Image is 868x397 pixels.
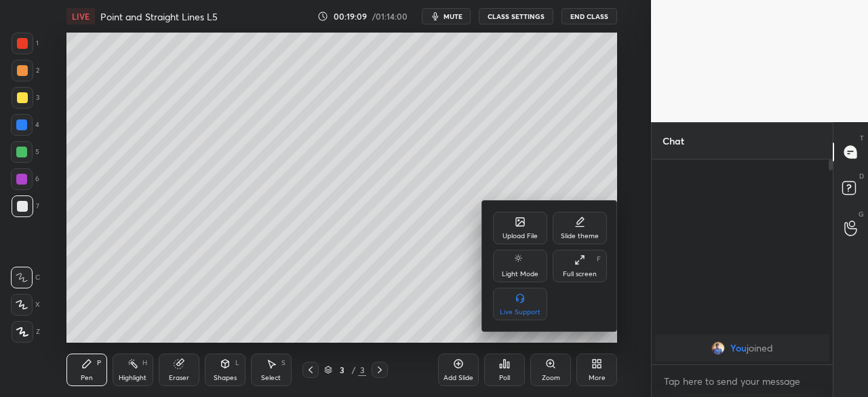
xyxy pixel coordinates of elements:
[597,256,601,263] div: F
[502,233,538,240] div: Upload File
[563,271,597,278] div: Full screen
[500,309,540,316] div: Live Support
[502,271,538,278] div: Light Mode
[561,233,599,240] div: Slide theme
